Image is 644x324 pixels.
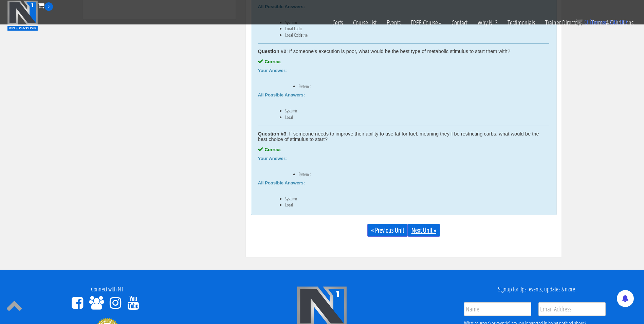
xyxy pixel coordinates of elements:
[7,0,38,31] img: n1-education
[299,84,536,89] li: Systemic
[285,32,536,38] li: Local Oxidative
[610,18,627,26] bdi: 0.00
[258,131,549,142] div: : If someone needs to improve their ability to use fat for fuel, meaning they'll be restricting c...
[590,18,608,26] span: items:
[348,11,382,35] a: Course List
[382,11,406,35] a: Events
[299,172,536,177] li: Systemic
[610,18,614,26] span: $
[502,11,540,35] a: Testimonials
[285,108,536,113] li: Systemic
[473,11,502,35] a: Why N1?
[258,59,549,65] div: Correct
[258,92,305,97] b: All Possible Answers:
[258,156,287,161] b: Your Answer:
[258,68,287,73] b: Your Answer:
[258,131,287,137] strong: Question #3
[367,224,408,237] a: « Previous Unit
[538,302,606,316] input: Email Address
[464,302,531,316] input: Name
[258,49,287,54] strong: Question #2
[44,2,53,11] span: 0
[576,19,583,25] img: icon11.png
[584,18,588,26] span: 0
[285,196,536,201] li: Systemic
[5,286,209,293] h4: Connect with N1
[446,11,473,35] a: Contact
[285,114,536,120] li: Local
[258,49,549,54] div: : If someone's execution is poor, what would be the best type of metabolic stimulus to start them...
[435,286,639,293] h4: Signup for tips, events, updates & more
[327,11,348,35] a: Certs
[540,11,586,35] a: Trainer Directory
[38,1,53,10] a: 0
[406,11,446,35] a: FREE Course
[586,11,639,35] a: Terms & Conditions
[408,224,440,237] a: Next Unit »
[258,147,549,152] div: Correct
[285,202,536,208] li: Local
[258,180,305,185] b: All Possible Answers:
[576,18,627,26] a: 0 items: $0.00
